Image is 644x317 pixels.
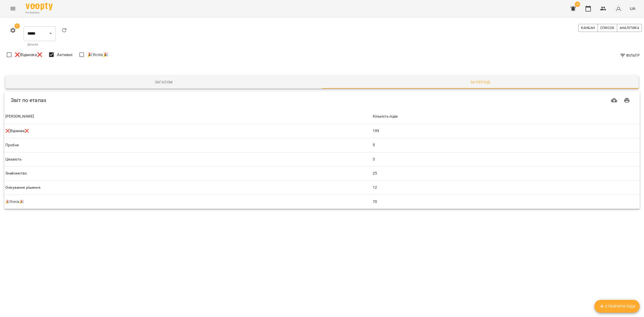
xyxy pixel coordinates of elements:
[4,124,372,138] td: ❌Відмова❌
[373,113,639,120] span: Кількість лідів
[578,24,598,32] button: Канбан
[373,113,398,120] div: Кількість лідів
[14,23,20,29] span: 2
[26,11,53,14] span: For Business
[372,138,640,152] td: 5
[5,113,34,120] div: [PERSON_NAME]
[373,113,398,120] div: Sort
[9,79,319,85] span: Загалом
[598,24,617,32] button: Список
[372,195,640,209] td: 70
[87,52,108,58] span: 🎉Успіх🎉
[26,3,53,10] img: Voopty Logo
[617,24,642,32] button: Аналітика
[372,166,640,181] td: 25
[581,25,595,31] span: Канбан
[575,2,580,7] span: 4
[4,92,640,109] div: Table Toolbar
[4,166,372,181] td: Знайомство
[617,50,642,60] button: Фільтр
[57,52,72,58] span: Активні
[4,195,372,209] td: 🎉Успіх🎉
[4,180,372,195] td: Очікування рішення
[372,152,640,166] td: 3
[27,42,52,47] p: Дошка
[325,79,635,85] span: За період
[620,52,640,59] span: Фільтр
[15,52,42,58] span: ❌Відмова❌
[5,113,371,120] span: [PERSON_NAME]
[6,2,19,15] button: Menu
[4,152,372,166] td: Цікавість
[11,96,327,104] h6: Звіт по етапах
[608,94,621,107] button: Завантажити CSV
[4,138,372,152] td: Пробне
[620,25,639,31] span: Аналітика
[372,124,640,138] td: 199
[372,180,640,195] td: 12
[600,25,614,31] span: Список
[5,113,34,120] div: Sort
[628,3,638,13] button: UA
[630,6,635,11] span: UA
[615,5,622,12] img: avatar_s.png
[620,94,633,107] button: Друк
